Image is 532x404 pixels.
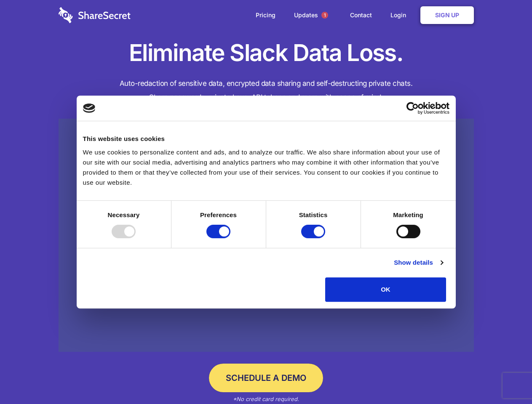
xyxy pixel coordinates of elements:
a: Wistia video thumbnail [59,119,474,352]
a: Login [382,2,419,28]
em: *No credit card required. [233,396,299,402]
strong: Necessary [108,211,140,218]
h4: Auto-redaction of sensitive data, encrypted data sharing and self-destructing private chats. Shar... [59,77,474,104]
button: OK [325,277,446,302]
strong: Preferences [200,211,237,218]
a: Schedule a Demo [209,364,323,392]
strong: Statistics [299,211,328,218]
div: This website uses cookies [83,134,449,144]
strong: Marketing [393,211,423,218]
div: We use cookies to personalize content and ads, and to analyze our traffic. We also share informat... [83,147,449,188]
a: Contact [342,2,380,28]
img: logo-wordmark-white-trans-d4663122ce5f474addd5e946df7df03e33cb6a1c49d2221995e7729f52c070b2.svg [59,7,131,23]
a: Pricing [247,2,284,28]
h1: Eliminate Slack Data Loss. [59,38,474,68]
a: Usercentrics Cookiebot - opens in a new window [376,102,449,114]
a: Sign Up [420,6,474,24]
span: 1 [321,12,328,19]
a: Show details [394,258,443,268]
img: logo [83,104,96,113]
